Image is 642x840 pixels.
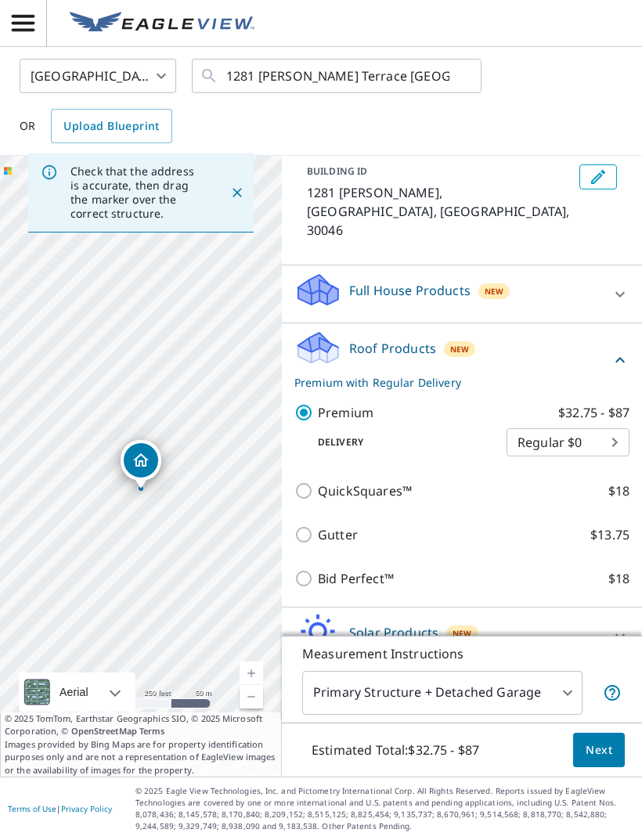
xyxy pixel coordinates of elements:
[558,403,629,422] p: $32.75 - $87
[294,435,507,449] p: Delivery
[227,182,247,203] button: Close
[240,685,263,708] a: Current Level 17, Zoom Out
[349,281,471,300] p: Full House Products
[63,117,159,136] span: Upload Blueprint
[603,683,622,702] span: Your report will include the primary structure and a detached garage if one exists.
[318,481,412,500] p: QuickSquares™
[51,109,171,143] a: Upload Blueprint
[453,627,471,640] span: New
[20,109,172,143] div: OR
[318,525,358,544] p: Gutter
[8,804,112,813] p: |
[226,54,449,98] input: Search by address or latitude-longitude
[294,330,629,391] div: Roof ProductsNewPremium with Regular Delivery
[8,803,56,814] a: Terms of Use
[349,339,436,358] p: Roof Products
[139,725,165,737] a: Terms
[61,803,112,814] a: Privacy Policy
[349,623,438,642] p: Solar Products
[318,569,394,588] p: Bid Perfect™
[55,672,93,712] div: Aerial
[579,164,617,189] button: Edit building 1
[70,12,254,35] img: EV Logo
[573,733,625,768] button: Next
[307,164,367,178] p: BUILDING ID
[307,183,573,240] p: 1281 [PERSON_NAME], [GEOGRAPHIC_DATA], [GEOGRAPHIC_DATA], 30046
[121,440,161,488] div: Dropped pin, building 1, Residential property, 1281 Eugenia Ter Lawrenceville, GA 30046
[299,733,492,767] p: Estimated Total: $32.75 - $87
[608,481,629,500] p: $18
[294,374,611,391] p: Premium with Regular Delivery
[485,285,503,297] span: New
[450,343,469,355] span: New
[294,272,629,316] div: Full House ProductsNew
[135,785,634,832] p: © 2025 Eagle View Technologies, Inc. and Pictometry International Corp. All Rights Reserved. Repo...
[294,614,629,658] div: Solar ProductsNew
[507,420,629,464] div: Regular $0
[318,403,373,422] p: Premium
[302,644,622,663] p: Measurement Instructions
[608,569,629,588] p: $18
[590,525,629,544] p: $13.75
[70,164,202,221] p: Check that the address is accurate, then drag the marker over the correct structure.
[302,671,582,715] div: Primary Structure + Detached Garage
[586,741,612,760] span: Next
[19,672,135,712] div: Aerial
[20,54,176,98] div: [GEOGRAPHIC_DATA]
[71,725,137,737] a: OpenStreetMap
[60,2,264,45] a: EV Logo
[5,712,277,738] span: © 2025 TomTom, Earthstar Geographics SIO, © 2025 Microsoft Corporation, ©
[240,662,263,685] a: Current Level 17, Zoom In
